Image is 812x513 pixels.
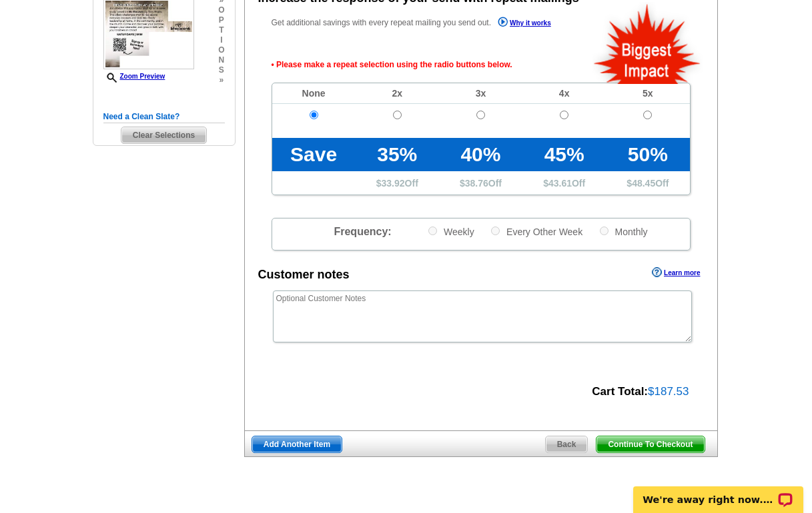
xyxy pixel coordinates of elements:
span: i [218,35,224,45]
td: $ Off [356,171,439,195]
td: 45% [522,138,606,171]
a: Learn more [652,267,700,278]
iframe: LiveChat chat widget [625,471,812,513]
td: 40% [439,138,522,171]
td: $ Off [606,171,689,195]
span: 38.76 [465,178,488,189]
h5: Need a Clean Slate? [103,111,225,123]
span: Back [546,436,588,452]
td: 50% [606,138,689,171]
span: Clear Selections [121,127,206,143]
label: Monthly [598,225,648,238]
td: $ Off [522,171,606,195]
span: o [218,5,224,15]
span: 33.92 [382,178,405,189]
a: Back [545,436,588,453]
span: s [218,65,224,75]
td: 4x [522,83,606,104]
span: t [218,25,224,35]
a: Zoom Preview [103,73,165,80]
span: $187.53 [648,385,689,398]
td: 3x [439,83,522,104]
img: biggestImpact.png [592,2,703,84]
td: None [272,83,356,104]
span: Continue To Checkout [596,436,704,452]
p: Get additional savings with every repeat mailing you send out. [272,15,580,31]
span: p [218,15,224,25]
div: Customer notes [258,266,350,284]
td: $ Off [439,171,522,195]
input: Weekly [428,227,437,235]
span: • Please make a repeat selection using the radio buttons below. [272,47,691,83]
td: 5x [606,83,689,104]
span: Add Another Item [252,436,342,452]
td: 2x [356,83,439,104]
a: Why it works [498,17,551,31]
td: 35% [356,138,439,171]
span: n [218,55,224,65]
input: Every Other Week [491,227,500,235]
label: Weekly [427,225,474,238]
a: Add Another Item [252,436,342,453]
span: » [218,75,224,85]
input: Monthly [600,227,608,235]
span: o [218,45,224,55]
td: Save [272,138,356,171]
strong: Cart Total: [592,385,648,398]
label: Every Other Week [490,225,582,238]
span: Frequency: [334,226,391,237]
span: 48.45 [632,178,655,189]
span: 43.61 [548,178,572,189]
